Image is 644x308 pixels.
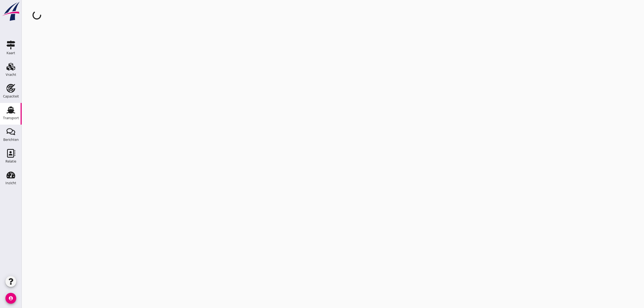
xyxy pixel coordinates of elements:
[6,73,16,76] div: Vracht
[3,95,19,98] div: Capaciteit
[5,160,16,163] div: Relatie
[1,1,21,21] img: logo-small.a267ee39.svg
[6,51,15,55] div: Kaart
[3,138,19,141] div: Berichten
[3,116,19,120] div: Transport
[5,293,16,304] i: account_circle
[5,181,16,185] div: Inzicht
